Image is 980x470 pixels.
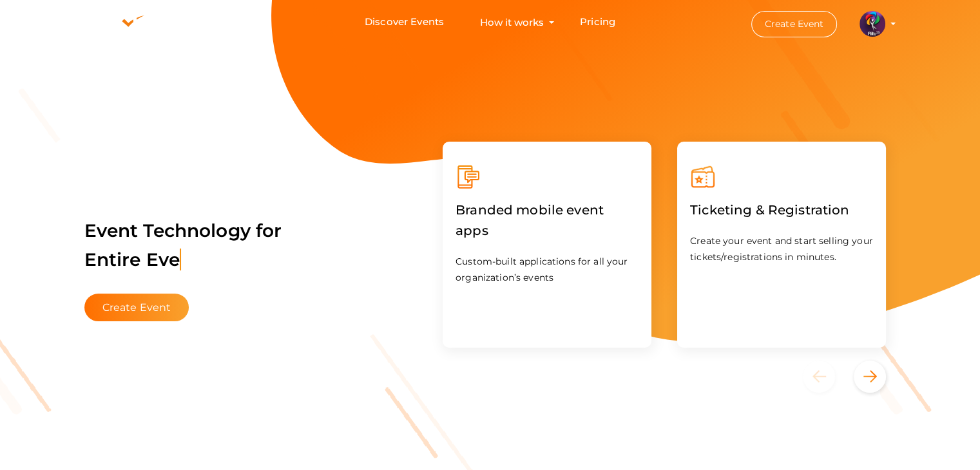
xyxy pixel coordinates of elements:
img: 5BK8ZL5P_small.png [860,11,885,37]
p: Create your event and start selling your tickets/registrations in minutes. [690,233,873,265]
a: Pricing [580,10,615,34]
span: Entire Eve [84,249,181,270]
a: Ticketing & Registration [690,205,849,217]
button: Create Event [751,11,838,37]
a: Discover Events [365,10,444,34]
a: Branded mobile event apps [456,225,639,238]
button: Next [854,361,886,393]
button: How it works [476,10,548,34]
label: Event Technology for [84,200,282,290]
label: Ticketing & Registration [690,190,849,230]
label: Branded mobile event apps [456,190,639,250]
button: Create Event [84,294,189,321]
p: Custom-built applications for all your organization’s events [456,254,639,286]
button: Previous [803,361,851,393]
